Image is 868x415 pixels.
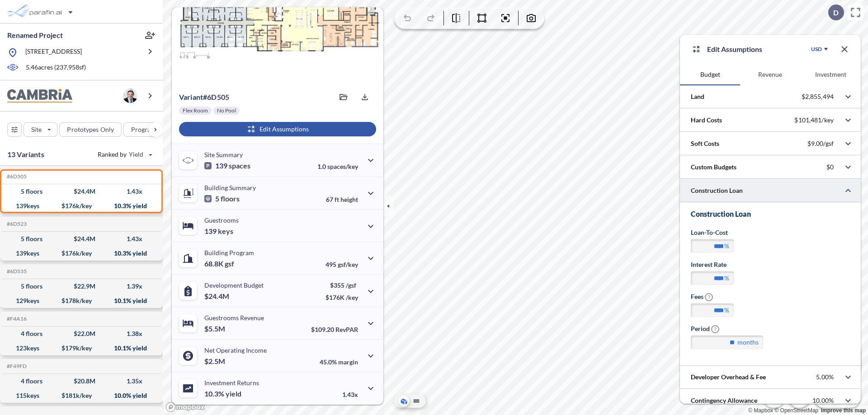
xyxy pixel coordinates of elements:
p: Program [131,125,156,134]
p: Soft Costs [691,139,719,148]
p: Investment Returns [204,379,259,387]
h5: Click to copy the code [5,173,27,180]
p: [STREET_ADDRESS] [25,47,82,58]
button: Prototypes Only [59,122,122,137]
p: $24.4M [204,292,231,301]
p: Guestrooms Revenue [204,314,264,322]
button: Ranked by Yield [90,147,158,162]
p: Custom Budgets [691,163,736,172]
h3: Construction Loan [691,210,850,219]
p: Guestrooms [204,216,239,224]
label: % [724,274,729,283]
button: Site Plan [411,396,422,406]
span: spaces [229,161,250,170]
label: % [724,306,729,315]
p: 5 [204,194,240,203]
p: $176K [325,294,358,301]
a: OpenStreetMap [774,407,818,414]
h5: Click to copy the code [5,363,27,369]
span: ft [335,196,339,203]
p: $9.00/gsf [807,140,834,148]
span: keys [218,227,233,236]
p: Site [31,125,42,134]
p: D [833,9,839,17]
p: 10.00% [812,396,834,405]
button: Program [123,122,172,137]
p: 5.00% [816,373,834,381]
label: % [724,242,729,251]
p: 495 [325,261,358,268]
span: Variant [179,93,203,101]
button: Investment [801,64,861,85]
button: Edit Assumptions [179,122,376,136]
a: Improve this map [821,407,866,414]
label: months [737,338,759,347]
p: 5.46 acres ( 237,958 sf) [26,63,86,73]
span: margin [338,358,358,366]
label: Loan-to-Cost [691,228,728,237]
label: Period [691,324,719,333]
span: spaces/key [327,163,358,170]
p: $0 [826,163,834,171]
p: # 6d505 [179,93,229,102]
p: 68.8K [204,259,234,268]
p: 10.3% [204,389,241,398]
img: user logo [123,89,137,103]
span: /gsf [346,281,356,289]
p: Building Summary [204,184,256,191]
p: Developer Overhead & Fee [691,373,766,382]
p: 139 [204,227,233,236]
p: Contingency Allowance [691,396,757,405]
label: Interest Rate [691,260,726,269]
p: Land [691,92,704,101]
h5: Click to copy the code [5,221,27,227]
p: $355 [325,281,358,289]
p: Net Operating Income [204,346,267,354]
p: 1.0 [317,163,358,170]
p: $5.5M [204,324,226,333]
p: Edit Assumptions [707,44,762,55]
p: $2,855,494 [802,93,834,101]
p: Building Program [204,249,254,256]
p: 1.43x [342,391,358,398]
p: Prototypes Only [67,125,114,134]
span: ? [711,325,719,333]
button: Revenue [740,64,800,85]
p: No Pool [217,107,236,114]
p: 67 [326,196,358,203]
p: Flex Room [183,107,208,114]
span: Yield [129,150,144,159]
label: Fees [691,292,713,301]
img: BrandImage [7,89,72,103]
button: Budget [680,64,740,85]
p: 139 [204,161,250,170]
p: Renamed Project [7,30,63,40]
p: $2.5M [204,357,226,366]
span: ? [705,293,713,301]
p: $109.20 [311,326,358,333]
button: Aerial View [398,396,409,406]
span: height [340,196,358,203]
h5: Click to copy the code [5,316,27,322]
button: Site [24,122,57,137]
h5: Click to copy the code [5,268,27,275]
a: Mapbox homepage [165,402,205,412]
p: 13 Variants [7,149,44,160]
span: floors [221,194,240,203]
p: 45.0% [320,358,358,366]
span: RevPAR [335,326,358,333]
p: Development Budget [204,281,264,289]
span: gsf [225,259,234,268]
div: USD [811,46,822,53]
p: $101,481/key [794,116,834,124]
p: Site Summary [204,151,243,159]
a: Mapbox [748,407,773,414]
p: Hard Costs [691,116,722,125]
span: /key [346,294,358,301]
span: yield [226,389,241,398]
span: gsf/key [338,261,358,268]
